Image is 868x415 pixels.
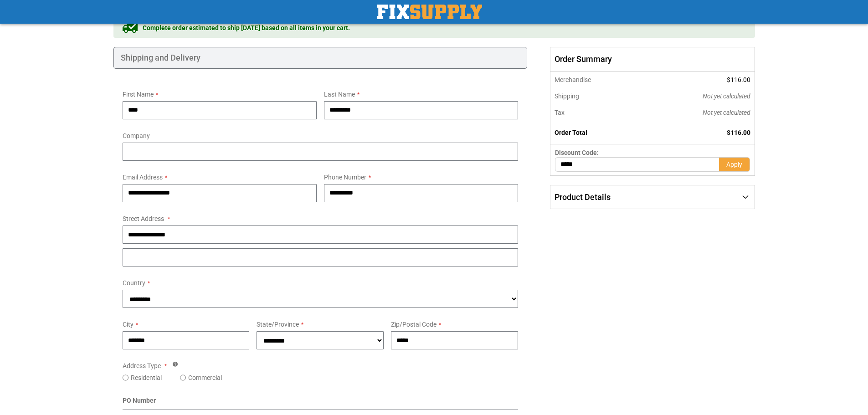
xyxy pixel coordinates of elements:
[123,174,163,181] span: Email Address
[123,279,145,287] span: Country
[703,92,750,100] span: Not yet calculated
[123,321,134,328] span: City
[143,23,350,32] span: Complete order estimated to ship [DATE] based on all items in your cart.
[726,161,742,168] span: Apply
[123,362,161,369] span: Address Type
[131,373,162,382] label: Residential
[377,5,482,19] img: Fix Industrial Supply
[324,174,366,181] span: Phone Number
[123,132,150,139] span: Company
[550,72,641,88] th: Merchandise
[555,92,579,100] span: Shipping
[719,157,750,172] button: Apply
[550,47,755,72] span: Order Summary
[377,5,482,19] a: store logo
[727,129,750,136] span: $116.00
[324,91,355,98] span: Last Name
[391,321,437,328] span: Zip/Postal Code
[555,149,599,156] span: Discount Code:
[257,321,299,328] span: State/Province
[550,104,641,121] th: Tax
[123,91,154,98] span: First Name
[703,109,750,116] span: Not yet calculated
[727,76,750,83] span: $116.00
[555,129,587,136] strong: Order Total
[123,396,519,410] div: PO Number
[555,192,611,202] span: Product Details
[123,215,164,222] span: Street Address
[113,47,528,69] div: Shipping and Delivery
[188,373,222,382] label: Commercial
